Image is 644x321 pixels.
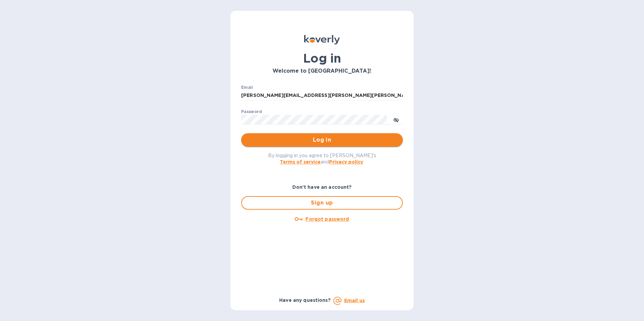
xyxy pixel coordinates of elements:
button: Log in [241,133,403,147]
span: Sign up [247,199,397,207]
input: Enter email address [241,91,403,101]
button: toggle password visibility [389,113,403,126]
a: Privacy policy [329,159,363,165]
u: Forgot password [305,216,349,222]
button: Sign up [241,196,403,210]
a: Terms of service [280,159,321,165]
label: Email [241,85,253,90]
h1: Log in [241,51,403,65]
h3: Welcome to [GEOGRAPHIC_DATA]! [241,68,403,74]
b: Have any questions? [279,297,331,303]
span: Log in [247,136,397,144]
a: Email us [344,298,365,303]
img: Koverly [304,35,340,44]
label: Password [241,110,262,114]
span: By logging in you agree to [PERSON_NAME]'s and . [268,153,376,165]
b: Don't have an account? [292,184,352,190]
